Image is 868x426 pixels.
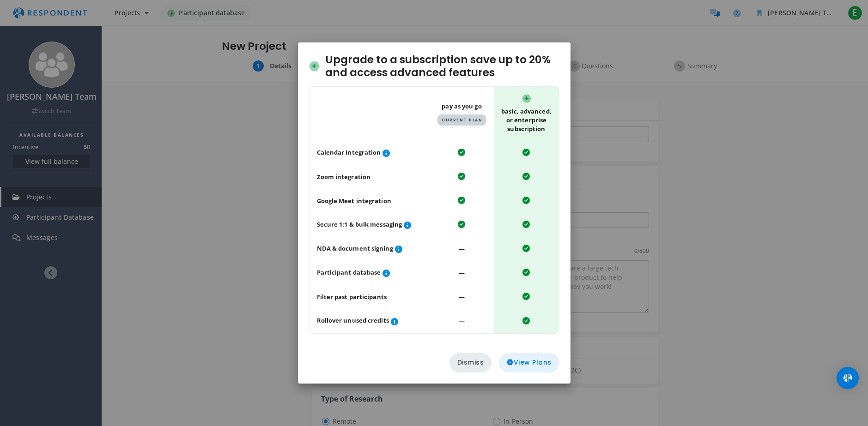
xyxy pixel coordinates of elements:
[459,317,465,325] span: ―
[298,42,571,383] md-dialog: Upgrade to ...
[393,244,404,255] button: Easily secure participant NDAs and other project documents.
[381,268,392,279] button: Review, organize, and invite previously paid participants.
[310,261,430,285] td: Participant database
[459,293,465,301] span: ―
[310,165,430,189] td: Zoom integration
[433,102,491,126] span: Pay As You Go
[310,189,430,213] td: Google Meet integration
[402,220,413,231] button: Screen survey participants and ask follow-up questions to assess fit before session invitations.
[437,114,486,126] span: Current Plan
[310,237,430,261] td: NDA & document signing
[310,285,430,309] td: Filter past participants
[499,353,559,372] button: View Plans
[310,141,430,165] td: Calendar Integration
[459,245,465,253] span: ―
[381,148,392,159] button: Automate session scheduling with Microsoft Office or Google Calendar integration.
[498,94,555,133] span: Basic, Advanced, or Enterprise Subscription
[309,341,559,350] p: Billed annually • Starting at $2,160 / yr • Cancel anytime
[310,309,430,333] td: Rollover unused credits
[310,213,430,237] td: Secure 1:1 & bulk messaging
[389,316,400,327] button: If you renew your subscription for an equal or higher value plan, unused credits roll over for si...
[309,54,559,79] h2: Upgrade to a subscription save up to 20% and access advanced features
[449,353,492,372] button: Dismiss
[837,367,859,389] div: Open Intercom Messenger
[507,358,552,367] span: View Plans
[459,269,465,277] span: ―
